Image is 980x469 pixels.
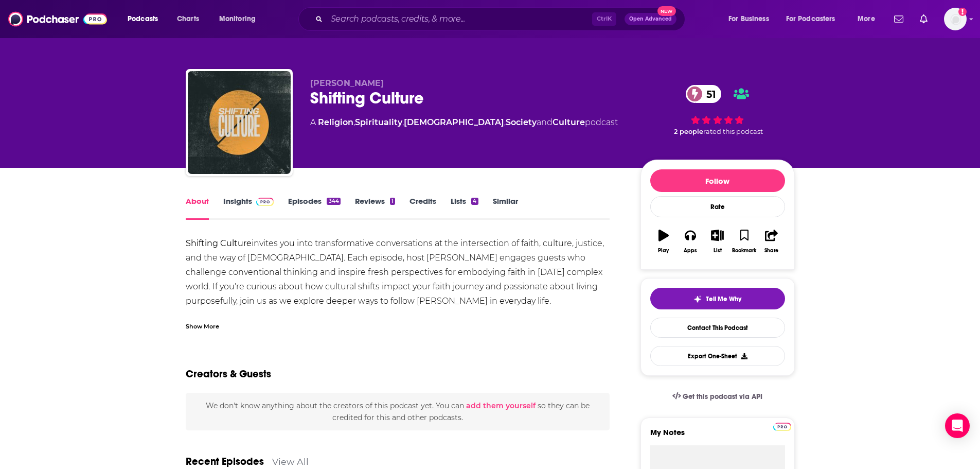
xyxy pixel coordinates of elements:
button: Bookmark [731,223,758,260]
a: [DEMOGRAPHIC_DATA] [404,117,504,127]
span: , [504,117,506,127]
a: Religion [318,117,353,127]
img: Shifting Culture [188,71,291,174]
div: 1 [390,198,395,205]
button: open menu [212,11,269,27]
label: My Notes [650,427,785,445]
span: Logged in as agoldsmithwissman [944,8,967,30]
div: 51 2 peoplerated this podcast [640,78,795,142]
span: For Business [728,12,769,26]
button: open menu [779,11,850,27]
button: Show profile menu [944,8,967,30]
button: Open AdvancedNew [625,13,676,25]
button: Play [650,223,677,260]
a: Charts [170,11,205,27]
button: add them yourself [466,402,536,410]
a: Pro website [773,421,791,431]
span: Get this podcast via API [683,392,762,401]
span: Monitoring [219,12,256,26]
button: tell me why sparkleTell Me Why [650,288,785,309]
span: New [657,6,676,16]
div: 344 [327,198,340,205]
a: Recent Episodes [186,455,264,468]
a: Society [506,117,537,127]
div: Open Intercom Messenger [945,413,970,438]
a: InsightsPodchaser Pro [223,196,274,220]
div: 4 [471,198,478,205]
a: Spirituality [355,117,402,127]
button: open menu [850,11,888,27]
img: tell me why sparkle [693,295,702,303]
span: Open Advanced [629,16,672,22]
span: and [537,117,553,127]
img: User Profile [944,8,967,30]
button: Share [758,223,785,260]
span: We don't know anything about the creators of this podcast yet . You can so they can be credited f... [206,401,590,422]
a: Lists4 [451,196,478,220]
a: About [186,196,209,220]
a: Episodes344 [288,196,340,220]
b: Shifting Culture [186,238,252,248]
span: More [858,12,875,26]
div: Apps [684,248,697,254]
span: [PERSON_NAME] [310,78,384,88]
button: Follow [650,169,785,192]
button: Apps [677,223,704,260]
h2: Creators & Guests [186,368,271,380]
a: Reviews1 [355,196,395,220]
a: View All [272,456,309,467]
button: open menu [721,11,782,27]
button: open menu [120,11,171,27]
a: Show notifications dropdown [890,10,907,28]
span: 51 [696,85,721,103]
a: Similar [493,196,518,220]
img: Podchaser Pro [256,198,274,206]
input: Search podcasts, credits, & more... [327,11,592,27]
div: List [714,248,722,254]
div: Bookmark [732,248,756,254]
div: Search podcasts, credits, & more... [308,7,695,31]
span: Ctrl K [592,12,616,26]
img: Podchaser - Follow, Share and Rate Podcasts [8,9,107,29]
a: Credits [409,196,436,220]
span: , [402,117,404,127]
span: , [353,117,355,127]
span: Charts [177,12,199,26]
button: List [704,223,730,260]
span: For Podcasters [786,12,835,26]
div: Rate [650,196,785,217]
div: Share [764,248,778,254]
a: 51 [686,85,721,103]
span: rated this podcast [703,128,763,135]
img: Podchaser Pro [773,423,791,431]
span: 2 people [674,128,703,135]
svg: Add a profile image [958,8,967,16]
a: Show notifications dropdown [916,10,932,28]
a: Contact This Podcast [650,318,785,338]
span: Tell Me Why [706,295,741,303]
a: Culture [553,117,585,127]
div: invites you into transformative conversations at the intersection of faith, culture, justice, and... [186,236,610,337]
button: Export One-Sheet [650,346,785,366]
div: Play [658,248,669,254]
span: Podcasts [128,12,158,26]
div: A podcast [310,116,618,129]
a: Get this podcast via API [664,384,771,409]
